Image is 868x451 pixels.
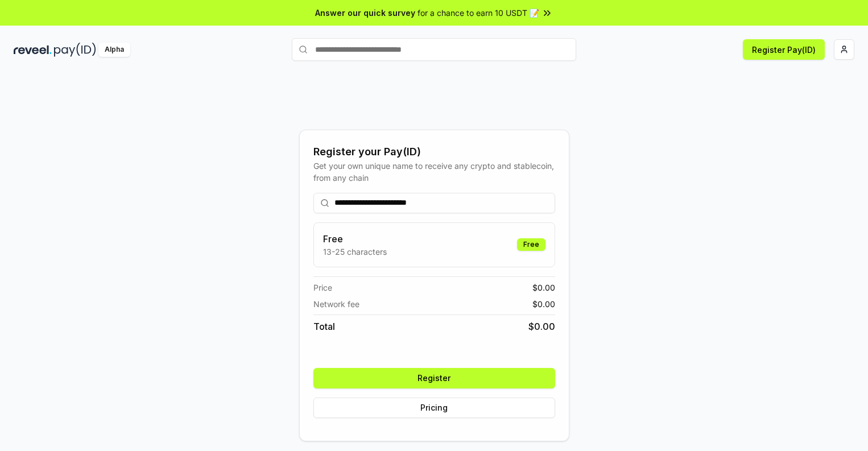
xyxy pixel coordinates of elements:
[313,160,555,184] div: Get your own unique name to receive any crypto and stablecoin, from any chain
[313,282,332,293] span: Price
[532,298,555,310] span: $ 0.00
[323,246,387,258] p: 13-25 characters
[743,39,825,60] button: Register Pay(ID)
[315,7,415,19] span: Answer our quick survey
[14,43,52,57] img: reveel_dark
[54,43,96,57] img: pay_id
[323,232,387,246] h3: Free
[313,368,555,388] button: Register
[313,298,359,310] span: Network fee
[528,320,555,333] span: $ 0.00
[313,144,555,160] div: Register your Pay(ID)
[313,320,335,333] span: Total
[313,398,555,418] button: Pricing
[418,7,539,19] span: for a chance to earn 10 USDT 📝
[98,43,130,57] div: Alpha
[532,282,555,293] span: $ 0.00
[517,238,545,251] div: Free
